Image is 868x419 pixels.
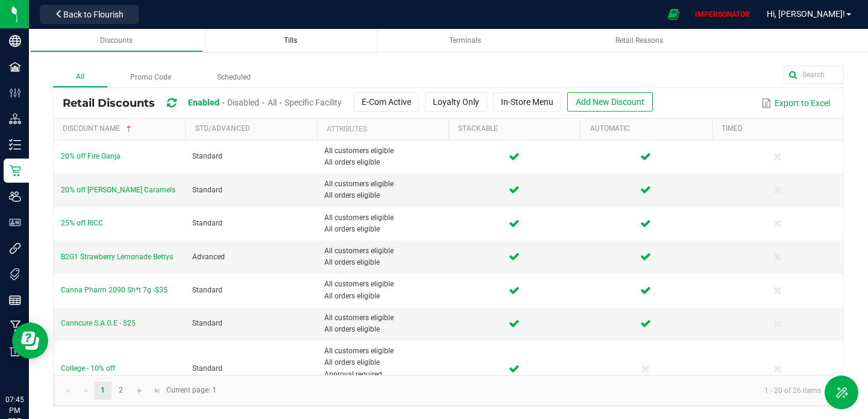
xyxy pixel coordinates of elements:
[425,92,487,112] button: Loyalty Only
[784,66,844,84] input: Search
[324,324,441,335] span: All orders eligible
[324,245,441,257] span: All customers eligible
[615,36,663,45] span: Retail Reasons
[660,2,687,26] span: Open Ecommerce Menu
[61,152,121,160] span: 20% off Fire Ganja
[61,286,168,294] span: Canna Pharm 2090 Sh*t 7g -$35
[192,319,222,327] span: Standard
[449,36,481,45] span: Terminals
[567,92,653,112] button: Add New Discount
[324,157,441,168] span: All orders eligible
[124,124,134,134] span: Sortable
[107,68,194,87] label: Promo Code
[9,320,21,332] inline-svg: Manufacturing
[590,124,708,134] a: AutomaticSortable
[493,92,561,112] button: In-Store Menu
[354,92,419,112] button: E-Com Active
[135,386,145,395] span: Go to the next page
[767,9,845,19] span: Hi, [PERSON_NAME]!
[40,5,139,24] button: Back to Flourish
[153,386,162,395] span: Go to the last page
[285,98,342,107] span: Specific Facility
[9,165,21,177] inline-svg: Retail
[9,113,21,125] inline-svg: Distribution
[194,68,274,87] label: Scheduled
[192,152,222,160] span: Standard
[94,382,112,400] a: Page 1
[54,375,843,406] kendo-pager: Current page: 1
[9,61,21,73] inline-svg: Facilities
[690,9,755,20] p: IMPERSONATOR
[317,119,448,140] th: Attributes
[9,87,21,99] inline-svg: Configuration
[324,357,441,368] span: All orders eligible
[9,216,21,228] inline-svg: User Roles
[112,382,130,400] a: Page 2
[268,98,277,107] span: All
[324,369,441,380] span: Approval required
[458,124,576,134] a: StackableSortable
[61,364,115,373] span: College - 10% off
[324,212,441,224] span: All customers eligible
[324,224,441,235] span: All orders eligible
[61,319,136,327] span: Canncure S.A.G.E - $25
[9,35,21,47] inline-svg: Company
[324,145,441,157] span: All customers eligible
[324,312,441,324] span: All customers eligible
[224,380,831,400] kendo-pager-info: 1 - 20 of 26 items
[284,36,297,45] span: Tills
[9,191,21,203] inline-svg: Users
[9,268,21,280] inline-svg: Tags
[192,219,222,227] span: Standard
[324,257,441,268] span: All orders eligible
[576,97,644,107] span: Add New Discount
[227,98,259,107] span: Disabled
[324,291,441,302] span: All orders eligible
[149,382,166,400] a: Go to the last page
[825,376,858,409] button: Toggle Menu
[53,68,107,87] label: All
[9,242,21,254] inline-svg: Integrations
[9,346,21,358] inline-svg: Billing
[192,186,222,194] span: Standard
[131,382,149,400] a: Go to the next page
[758,93,833,113] button: Export to Excel
[61,186,175,194] span: 20% off [PERSON_NAME] Caramels
[195,124,313,134] a: Std/AdvancedSortable
[722,124,839,134] a: TimedSortable
[63,92,662,115] div: Retail Discounts
[63,124,181,134] a: Discount NameSortable
[324,279,441,290] span: All customers eligible
[12,323,48,359] iframe: Resource center
[324,178,441,190] span: All customers eligible
[192,364,222,373] span: Standard
[192,253,225,261] span: Advanced
[324,345,441,357] span: All customers eligible
[188,98,219,107] span: Enabled
[9,294,21,306] inline-svg: Reports
[324,190,441,201] span: All orders eligible
[61,253,173,261] span: B2G1 Strawberry Lemonade Bettys
[100,36,133,45] span: Discounts
[61,219,103,227] span: 25% off RICC
[192,286,222,294] span: Standard
[63,10,124,19] span: Back to Flourish
[9,139,21,151] inline-svg: Inventory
